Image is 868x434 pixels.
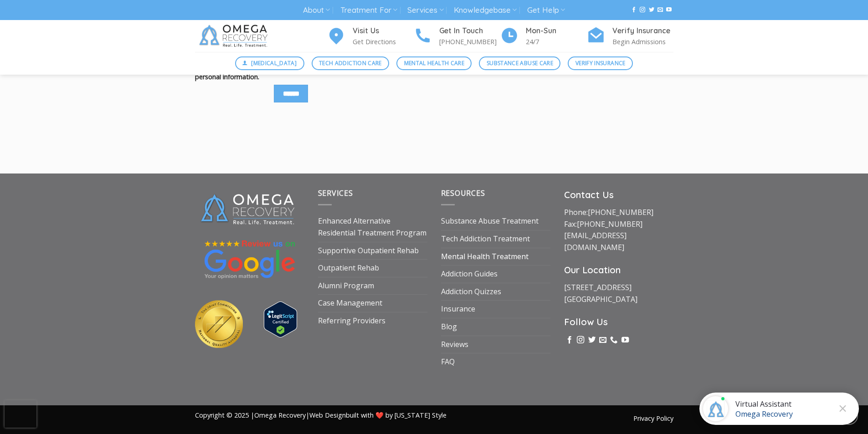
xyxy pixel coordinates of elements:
span: Resources [441,188,485,198]
p: 24/7 [526,36,587,47]
a: Services [407,2,443,19]
a: Tech Addiction Treatment [441,230,530,248]
span: Verify Insurance [575,59,626,67]
a: Treatment For [340,2,397,19]
a: Mental Health Care [396,56,472,70]
a: Reviews [441,336,468,353]
a: Follow on Instagram [640,7,645,13]
a: [PHONE_NUMBER] [588,207,653,217]
a: Substance Abuse Treatment [441,213,539,230]
span: By checking this box, I consent to Omega Recovery contacting me by SMS to respond to my above inq... [195,36,413,81]
a: Referring Providers [318,312,385,330]
p: Begin Admissions [612,36,673,47]
h4: Visit Us [353,25,414,37]
a: Call us [610,336,617,344]
a: About [303,2,330,19]
span: Substance Abuse Care [487,59,553,67]
span: [MEDICAL_DATA] [251,59,297,67]
a: Tech Addiction Care [312,56,390,70]
span: Mental Health Care [404,59,464,67]
a: Follow on Twitter [649,7,654,13]
h4: Get In Touch [439,25,500,37]
span: Services [318,188,353,198]
a: Verify Insurance Begin Admissions [587,25,673,47]
a: Follow on YouTube [621,336,629,344]
a: Follow on Facebook [631,7,637,13]
a: Omega Recovery [254,411,306,419]
a: Substance Abuse Care [479,56,560,70]
a: Verify Insurance [568,56,633,70]
a: Visit Us Get Directions [327,25,414,47]
a: Mental Health Treatment [441,248,529,266]
h4: Mon-Sun [526,25,587,37]
a: Enhanced Alternative Residential Treatment Program [318,213,427,241]
a: Send us an email [599,336,606,344]
a: Web Design [309,411,346,419]
a: Supportive Outpatient Rehab [318,242,419,260]
a: Outpatient Rehab [318,260,379,277]
a: [EMAIL_ADDRESS][DOMAIN_NAME] [564,230,627,252]
a: Follow on Facebook [566,336,573,344]
a: Follow on Twitter [588,336,596,344]
a: [STREET_ADDRESS][GEOGRAPHIC_DATA] [564,282,637,304]
img: Verify Approval for www.omegarecovery.org [264,301,297,337]
a: Get Help [527,2,565,19]
span: Copyright © 2025 | | built with ❤️ by [US_STATE] Style [195,411,447,419]
span: Tech Addiction Care [319,59,382,67]
a: [MEDICAL_DATA] [235,56,304,70]
h4: Verify Insurance [612,25,673,37]
a: Blog [441,318,457,336]
a: Get In Touch [PHONE_NUMBER] [414,25,500,47]
h3: Our Location [564,263,673,277]
p: Get Directions [353,36,414,47]
a: FAQ [441,353,455,371]
a: Addiction Guides [441,266,498,283]
a: Knowledgebase [454,2,517,19]
a: Follow on Instagram [577,336,584,344]
p: Phone: Fax: [564,207,673,253]
a: Follow on YouTube [666,7,672,13]
strong: Contact Us [564,189,614,200]
a: Addiction Quizzes [441,283,501,301]
a: Send us an email [657,7,663,13]
a: Verify LegitScript Approval for www.omegarecovery.org [264,314,297,324]
p: [PHONE_NUMBER] [439,36,500,47]
a: Privacy Policy [633,414,673,423]
img: Omega Recovery [195,20,275,52]
a: Case Management [318,295,382,312]
a: Alumni Program [318,277,374,295]
a: Insurance [441,301,475,318]
h3: Follow Us [564,315,673,329]
iframe: reCAPTCHA [5,400,36,428]
a: [PHONE_NUMBER] [577,219,642,229]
